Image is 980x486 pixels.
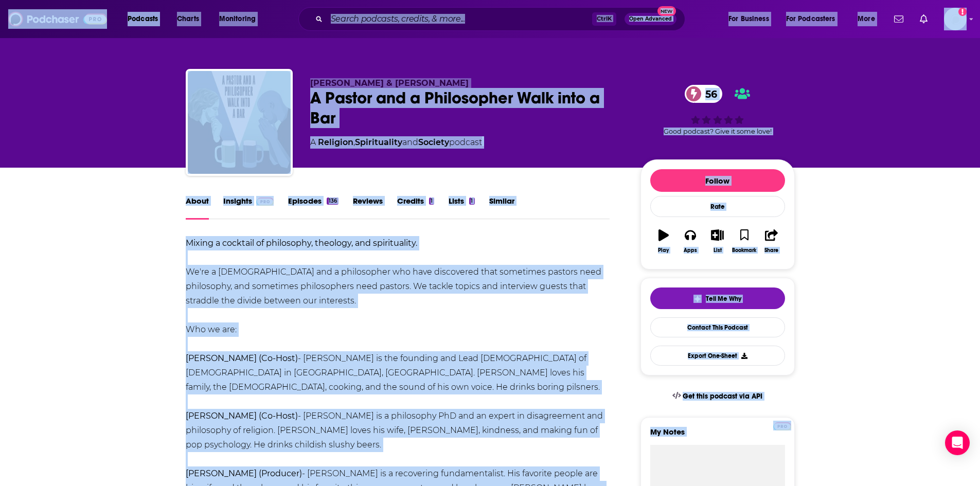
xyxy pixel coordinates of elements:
[629,16,672,22] span: Open Advanced
[677,223,704,260] button: Apps
[850,11,888,27] button: open menu
[625,13,676,25] button: Open AdvancedNew
[944,8,967,30] span: Logged in as smacnaughton
[640,78,795,142] div: 56Good podcast? Give it some love!
[721,11,782,27] button: open menu
[353,137,355,147] span: ,
[704,223,730,260] button: List
[732,247,756,254] div: Bookmark
[658,247,669,254] div: Play
[212,11,269,27] button: open menu
[310,78,469,88] span: [PERSON_NAME] & [PERSON_NAME]
[327,197,338,205] div: 136
[944,8,967,30] img: User Profile
[186,411,298,421] b: [PERSON_NAME] (Co-Host)
[288,196,338,220] a: Episodes136
[945,430,970,455] div: Open Intercom Messenger
[355,137,402,147] a: Spirituality
[650,317,785,337] a: Contact This Podcast
[944,8,967,30] button: Show profile menu
[186,469,302,478] b: [PERSON_NAME] (Producer)
[8,9,107,29] img: Podchaser - Follow, Share and Rate Podcasts
[683,392,762,401] span: Get this podcast via API
[186,238,417,248] b: Mixing a cocktail of philosophy, theology, and spirituality.
[890,10,907,28] a: Show notifications dropdown
[706,295,741,303] span: Tell Me Why
[650,169,785,192] button: Follow
[773,422,791,430] img: Podchaser Pro
[402,137,418,147] span: and
[695,85,722,103] span: 56
[120,11,171,27] button: open menu
[223,196,274,220] a: InsightsPodchaser Pro
[916,10,932,28] a: Show notifications dropdown
[664,384,771,409] a: Get this podcast via API
[469,197,474,205] div: 1
[170,11,205,27] a: Charts
[650,427,785,445] label: My Notes
[318,137,353,147] a: Religion
[449,196,474,220] a: Lists1
[219,12,256,26] span: Monitoring
[714,247,722,254] div: List
[650,346,785,366] button: Export One-Sheet
[188,71,291,174] img: A Pastor and a Philosopher Walk into a Bar
[684,247,697,254] div: Apps
[256,197,274,206] img: Podchaser Pro
[397,196,434,220] a: Credits1
[186,353,298,363] b: [PERSON_NAME] (Co-Host)
[779,11,850,27] button: open menu
[429,197,434,205] div: 1
[177,12,199,26] span: Charts
[308,7,695,31] div: Search podcasts, credits, & more...
[728,12,769,26] span: For Business
[310,136,482,149] div: A podcast
[327,11,592,27] input: Search podcasts, credits, & more...
[650,287,785,309] button: tell me why sparkleTell Me Why
[958,8,967,16] svg: Add a profile image
[650,223,677,260] button: Play
[657,6,676,16] span: New
[773,421,791,430] a: Pro website
[858,12,875,26] span: More
[128,12,158,26] span: Podcasts
[592,12,616,26] span: Ctrl K
[489,196,514,220] a: Similar
[731,223,758,260] button: Bookmark
[353,196,383,220] a: Reviews
[786,12,835,26] span: For Podcasters
[764,247,778,254] div: Share
[758,223,785,260] button: Share
[186,196,209,220] a: About
[685,85,722,103] a: 56
[664,128,772,135] span: Good podcast? Give it some love!
[693,295,702,303] img: tell me why sparkle
[650,196,785,217] div: Rate
[418,137,449,147] a: Society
